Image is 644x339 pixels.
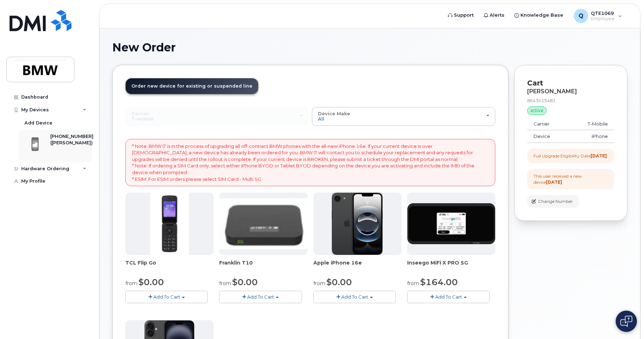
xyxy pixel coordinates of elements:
[125,259,213,273] div: TCL Flip Go
[313,259,401,273] div: Apple iPhone 16e
[568,130,614,143] td: iPhone
[527,88,614,95] div: [PERSON_NAME]
[153,294,180,300] span: Add To Cart
[407,259,495,273] div: Inseego MiFi X PRO 5G
[591,153,607,159] strong: [DATE]
[112,41,627,54] h1: New Order
[407,280,419,287] small: from
[219,280,231,287] small: from
[318,111,350,116] span: Device Make
[407,203,495,245] img: cut_small_inseego_5G.jpg
[534,173,608,185] div: This user received a new device
[131,83,252,89] span: Order new device for existing or suspended line
[125,291,208,303] button: Add To Cart
[527,130,568,143] td: Device
[435,294,462,300] span: Add To Cart
[332,193,383,255] img: iphone16e.png
[219,259,307,273] div: Franklin T10
[527,195,579,207] button: Change Number
[232,277,258,287] span: $0.00
[312,107,495,126] button: Device Make All
[527,118,568,130] td: Carrier
[132,143,489,182] p: * Note: BMW IT is in the process of upgrading all off-contract BMW phones with the all-new iPhone...
[620,316,632,327] img: Open chat
[420,277,458,287] span: $164.00
[150,193,189,255] img: TCL_FLIP_MODE.jpg
[527,78,614,88] p: Cart
[138,277,164,287] span: $0.00
[318,116,324,122] span: All
[546,179,562,185] strong: [DATE]
[247,294,274,300] span: Add To Cart
[219,291,302,303] button: Add To Cart
[326,277,352,287] span: $0.00
[125,280,137,287] small: from
[407,291,490,303] button: Add To Cart
[527,106,547,115] div: active
[568,118,614,130] td: T-Mobile
[313,291,396,303] button: Add To Cart
[534,153,607,159] div: Full Upgrade Eligibility Date
[341,294,368,300] span: Add To Cart
[313,280,325,287] small: from
[538,198,573,205] span: Change Number
[219,198,307,249] img: t10.jpg
[527,98,614,104] div: 8643415481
